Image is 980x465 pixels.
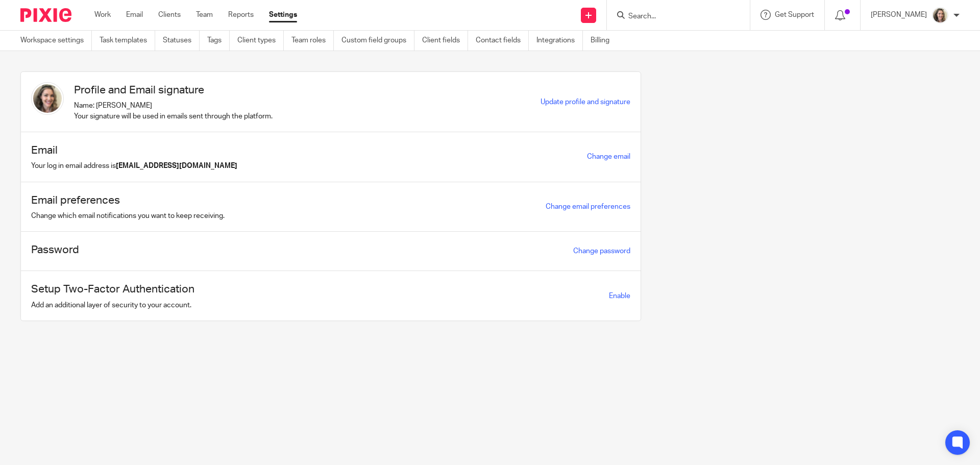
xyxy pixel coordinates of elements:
a: Reports [228,10,254,20]
span: Get Support [775,11,814,18]
a: Change password [573,248,630,255]
input: Search [627,12,719,21]
b: [EMAIL_ADDRESS][DOMAIN_NAME] [116,162,237,169]
p: Add an additional layer of security to your account. [31,300,194,310]
img: IMG_7896.JPG [932,7,948,23]
a: Tags [207,31,230,51]
h1: Password [31,242,79,258]
a: Clients [158,10,181,20]
h1: Profile and Email signature [74,82,273,98]
p: Your log in email address is [31,161,237,171]
a: Task templates [100,31,155,51]
a: Workspace settings [20,31,92,51]
a: Integrations [536,31,583,51]
a: Settings [269,10,297,20]
a: Team [196,10,213,20]
a: Team roles [291,31,334,51]
h1: Setup Two-Factor Authentication [31,281,194,297]
p: Change which email notifications you want to keep receiving. [31,211,225,221]
img: Pixie [20,8,71,22]
span: Enable [609,292,630,300]
a: Work [94,10,111,20]
a: Update profile and signature [541,99,630,106]
a: Client types [237,31,284,51]
a: Statuses [163,31,200,51]
h1: Email preferences [31,192,225,208]
a: Client fields [422,31,468,51]
h1: Email [31,142,237,158]
a: Change email [587,153,630,160]
p: Name: [PERSON_NAME] Your signature will be used in emails sent through the platform. [74,101,273,121]
img: IMG_7896.JPG [31,82,64,115]
a: Billing [591,31,617,51]
p: [PERSON_NAME] [871,10,927,20]
a: Contact fields [476,31,529,51]
a: Change email preferences [546,203,630,210]
a: Email [126,10,143,20]
a: Custom field groups [341,31,414,51]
